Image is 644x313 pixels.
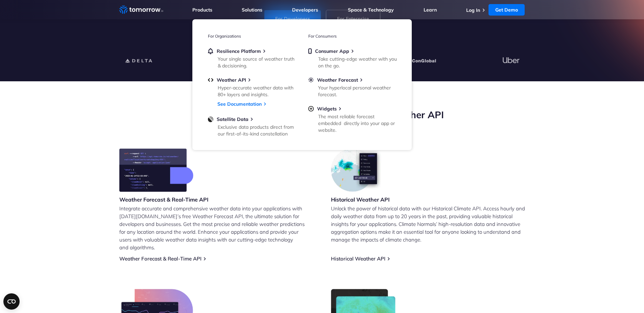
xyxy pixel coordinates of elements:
[308,34,396,39] h3: For Consumers
[217,77,246,83] span: Weather API
[331,205,525,244] p: Unlock the power of historical data with our Historical Climate API. Access hourly and daily weat...
[424,7,437,13] a: Learn
[315,48,349,54] span: Consumer App
[218,56,296,69] div: Your single source of weather truth & decisioning.
[317,77,358,83] span: Weather Forecast
[208,48,296,68] a: Resilience PlatformYour single source of weather truth & decisioning.
[318,56,397,69] div: Take cutting-edge weather with you on the go.
[217,116,248,122] span: Satellite Data
[208,34,296,39] h3: For Organizations
[331,196,390,203] h3: Historical Weather API
[308,106,396,132] a: WidgetsThe most reliable forecast embedded directly into your app or website.
[488,4,525,16] a: Get Demo
[317,106,337,112] span: Widgets
[218,124,296,137] div: Exclusive data products direct from our first-of-its-kind constellation
[208,77,213,83] img: api.svg
[331,255,385,262] a: Historical Weather API
[242,7,262,13] a: Solutions
[119,5,163,15] a: Home link
[218,84,296,98] div: Hyper-accurate weather data with 80+ layers and insights.
[208,77,296,97] a: Weather APIHyper-accurate weather data with 80+ layers and insights.
[308,48,396,68] a: Consumer AppTake cutting-edge weather with you on the go.
[466,7,480,13] a: Log In
[119,255,201,262] a: Weather Forecast & Real-Time API
[192,7,212,13] a: Products
[318,84,397,98] div: Your hyperlocal personal weather forecast.
[119,196,209,203] h3: Weather Forecast & Real-Time API
[119,205,313,251] p: Integrate accurate and comprehensive weather data into your applications with [DATE][DOMAIN_NAME]...
[308,77,314,83] img: sun.svg
[217,48,261,54] span: Resilience Platform
[119,108,525,121] h2: Leverage [DATE][DOMAIN_NAME]’s Free Weather API
[308,77,396,97] a: Weather ForecastYour hyperlocal personal weather forecast.
[318,113,397,133] div: The most reliable forecast embedded directly into your app or website.
[308,48,312,54] img: mobile.svg
[208,48,213,54] img: bell.svg
[208,116,296,136] a: Satellite DataExclusive data products direct from our first-of-its-kind constellation
[292,7,318,13] a: Developers
[217,101,262,107] a: See Documentation
[348,7,394,13] a: Space & Technology
[308,106,314,112] img: plus-circle.svg
[208,116,213,122] img: satellite-data-menu.png
[3,293,20,310] button: Open CMP widget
